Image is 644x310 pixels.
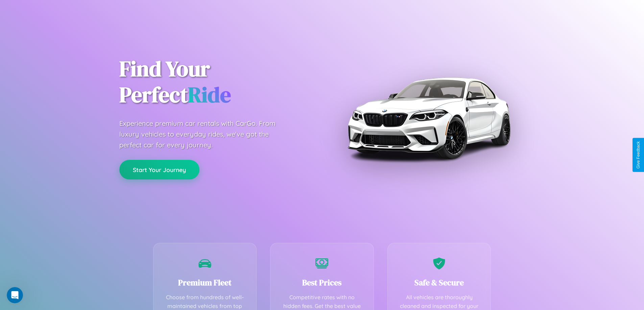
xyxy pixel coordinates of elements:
h3: Premium Fleet [164,277,246,288]
button: Start Your Journey [119,160,199,179]
p: Experience premium car rentals with CarGo. From luxury vehicles to everyday rides, we've got the ... [119,118,288,150]
h3: Safe & Secure [398,277,481,288]
span: Ride [188,80,231,109]
h1: Find Your Perfect [119,56,312,108]
img: Premium BMW car rental vehicle [344,34,513,202]
h3: Best Prices [281,277,363,288]
div: Give Feedback [636,141,641,169]
iframe: Intercom live chat [7,287,23,303]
